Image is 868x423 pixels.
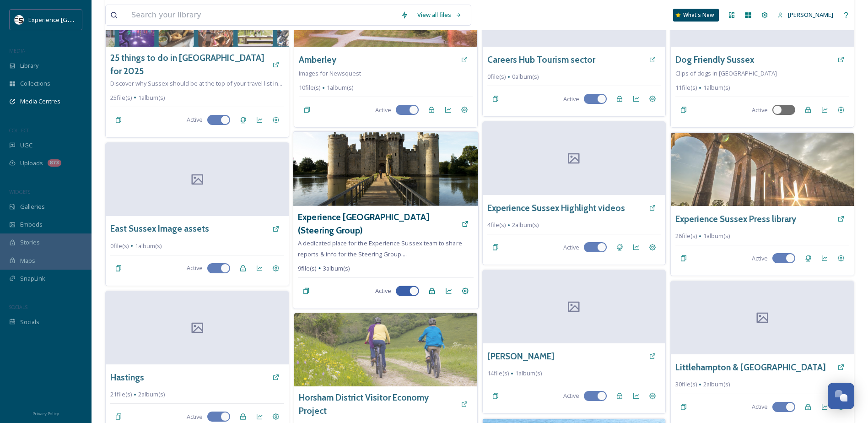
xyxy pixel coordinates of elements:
span: Active [187,412,203,421]
img: NT%20BOdiam%20castle%20and%20moat%20977513.jpg [293,132,478,206]
span: Clips of dogs in [GEOGRAPHIC_DATA] [675,69,777,77]
span: Experience [GEOGRAPHIC_DATA] [28,15,119,24]
span: Privacy Policy [32,411,59,417]
span: Active [752,106,768,114]
img: WSCC%20ES%20Socials%20Icon%20-%20Secondary%20-%20Black.jpg [15,15,24,24]
span: [PERSON_NAME] [788,11,833,19]
span: WIDGETS [9,188,30,195]
a: 25 things to do in [GEOGRAPHIC_DATA] for 2025 [110,51,268,78]
a: Dog Friendly Sussex [675,53,754,66]
span: Embeds [20,220,43,229]
span: 1 album(s) [138,93,165,102]
a: Hastings [110,371,144,384]
span: 30 file(s) [675,380,697,389]
span: Socials [20,318,39,326]
span: Discover why Sussex should be at the top of your travel list in... [110,79,282,87]
span: Active [563,391,579,400]
a: Amberley [299,53,336,66]
a: Careers Hub Tourism sector [487,53,595,66]
img: 039c8a3f-a690-46c3-9d45-deffbc707588.jpg [671,133,854,206]
span: Active [752,254,768,263]
span: 2 album(s) [138,390,165,399]
a: Experience [GEOGRAPHIC_DATA] (Steering Group) [298,211,457,237]
span: 14 file(s) [487,369,509,378]
span: 2 album(s) [512,221,539,229]
a: What's New [673,9,719,22]
span: Galleries [20,202,45,211]
a: East Sussex Image assets [110,222,209,235]
a: Horsham District Visitor Economy Project [299,391,456,418]
span: 4 file(s) [487,221,506,229]
div: 873 [48,159,61,167]
span: Active [375,287,391,295]
span: 25 file(s) [110,93,132,102]
span: 0 album(s) [512,72,539,81]
span: 1 album(s) [327,83,353,92]
a: [PERSON_NAME] [487,350,555,363]
span: UGC [20,141,32,150]
span: 0 file(s) [487,72,506,81]
span: Active [187,115,203,124]
span: Active [752,402,768,411]
span: 1 album(s) [703,83,730,92]
span: 11 file(s) [675,83,697,92]
span: MEDIA [9,47,25,54]
span: Library [20,61,38,70]
span: 1 album(s) [703,232,730,240]
span: Active [187,264,203,272]
span: A dedicated place for the Experience Sussex team to share reports & info for the Steering Group.... [298,239,462,258]
span: 3 album(s) [323,264,350,273]
span: Uploads [20,159,43,168]
span: 26 file(s) [675,232,697,240]
span: Maps [20,256,35,265]
span: 9 file(s) [298,264,316,273]
span: SnapLink [20,274,45,283]
span: Images for Newsquest [299,69,361,77]
a: Privacy Policy [32,407,59,418]
span: 10 file(s) [299,83,320,92]
a: Experience Sussex Highlight videos [487,201,625,215]
span: COLLECT [9,127,29,134]
a: View all files [413,6,466,24]
span: 2 album(s) [703,380,730,389]
button: Open Chat [828,383,854,409]
a: [PERSON_NAME] [773,6,838,24]
span: Collections [20,79,50,88]
span: SOCIALS [9,304,27,310]
span: Stories [20,238,40,247]
span: 1 album(s) [135,242,162,250]
span: Active [563,243,579,252]
span: Media Centres [20,97,60,106]
a: Littlehampton & [GEOGRAPHIC_DATA] [675,361,826,374]
a: Experience Sussex Press library [675,212,796,226]
span: 1 album(s) [515,369,542,378]
span: Active [375,106,391,114]
span: 0 file(s) [110,242,129,250]
span: Active [563,95,579,103]
input: Search your library [127,5,396,25]
img: 1b1d3295-4f23-40e5-b31e-305e1bbc2adf.jpg [294,313,477,386]
span: 21 file(s) [110,390,132,399]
